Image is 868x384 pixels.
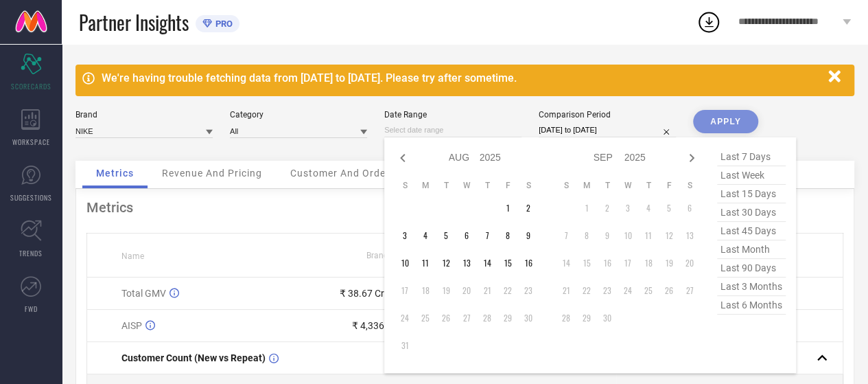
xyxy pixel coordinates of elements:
td: Fri Aug 08 2025 [497,225,518,246]
span: SUGGESTIONS [10,192,52,203]
th: Monday [415,180,436,191]
span: last 30 days [717,203,786,222]
span: FWD [25,304,38,314]
div: Metrics [86,199,843,216]
td: Fri Aug 29 2025 [497,308,518,328]
th: Sunday [395,180,415,191]
td: Sat Aug 30 2025 [518,308,539,328]
td: Fri Sep 19 2025 [659,253,679,273]
div: Brand [75,110,213,120]
td: Tue Sep 30 2025 [597,308,618,328]
div: Previous month [395,150,411,166]
td: Mon Aug 25 2025 [415,308,436,328]
td: Sun Sep 28 2025 [556,308,576,328]
td: Sat Aug 16 2025 [518,253,539,273]
td: Fri Aug 15 2025 [497,253,518,273]
span: Brand Value [366,251,412,260]
span: Metrics [96,168,134,179]
th: Thursday [477,180,497,191]
td: Wed Aug 13 2025 [456,253,477,273]
span: PRO [212,19,233,29]
td: Thu Aug 28 2025 [477,308,497,328]
td: Tue Sep 23 2025 [597,280,618,301]
th: Friday [497,180,518,191]
td: Thu Sep 11 2025 [638,225,659,246]
td: Wed Sep 10 2025 [618,225,638,246]
td: Mon Sep 08 2025 [576,225,597,246]
td: Thu Aug 14 2025 [477,253,497,273]
span: AISP [121,320,142,331]
span: Customer Count (New vs Repeat) [121,352,266,363]
td: Mon Aug 11 2025 [415,253,436,273]
td: Thu Sep 04 2025 [638,198,659,218]
input: Select date range [384,123,521,137]
td: Wed Aug 06 2025 [456,225,477,246]
input: Select comparison period [539,123,676,137]
td: Sun Sep 14 2025 [556,253,576,273]
td: Sat Sep 13 2025 [679,225,700,246]
td: Mon Aug 04 2025 [415,225,436,246]
td: Tue Aug 26 2025 [436,308,456,328]
td: Sun Sep 21 2025 [556,280,576,301]
div: ₹ 4,336 [352,320,384,331]
span: WORKSPACE [12,137,50,147]
td: Wed Aug 20 2025 [456,280,477,301]
td: Fri Sep 26 2025 [659,280,679,301]
td: Tue Sep 02 2025 [597,198,618,218]
td: Tue Aug 19 2025 [436,280,456,301]
td: Mon Sep 15 2025 [576,253,597,273]
td: Sat Sep 27 2025 [679,280,700,301]
th: Friday [659,180,679,191]
td: Mon Sep 01 2025 [576,198,597,218]
td: Sat Aug 09 2025 [518,225,539,246]
div: Next month [683,150,700,166]
div: Comparison Period [539,110,676,120]
span: last 3 months [717,278,786,296]
th: Thursday [638,180,659,191]
th: Saturday [679,180,700,191]
td: Sat Sep 06 2025 [679,198,700,218]
td: Sun Sep 07 2025 [556,225,576,246]
div: Open download list [696,10,721,34]
th: Wednesday [456,180,477,191]
div: We're having trouble fetching data from [DATE] to [DATE]. Please try after sometime. [102,71,821,84]
th: Saturday [518,180,539,191]
span: last 6 months [717,296,786,315]
td: Fri Sep 05 2025 [659,198,679,218]
span: SCORECARDS [11,81,51,91]
td: Fri Aug 01 2025 [497,198,518,218]
span: TRENDS [19,248,43,258]
td: Sat Sep 20 2025 [679,253,700,273]
td: Sun Aug 31 2025 [395,335,415,356]
td: Mon Sep 29 2025 [576,308,597,328]
td: Sun Aug 17 2025 [395,280,415,301]
td: Thu Aug 07 2025 [477,225,497,246]
td: Sun Aug 10 2025 [395,253,415,273]
td: Thu Aug 21 2025 [477,280,497,301]
div: ₹ 38.67 Cr [340,288,384,299]
span: last 15 days [717,185,786,203]
td: Sat Aug 23 2025 [518,280,539,301]
span: last 45 days [717,222,786,240]
td: Tue Aug 12 2025 [436,253,456,273]
td: Wed Sep 03 2025 [618,198,638,218]
td: Thu Sep 25 2025 [638,280,659,301]
td: Wed Sep 24 2025 [618,280,638,301]
td: Wed Sep 17 2025 [618,253,638,273]
span: Revenue And Pricing [162,168,262,179]
span: last 90 days [717,259,786,278]
span: Partner Insights [79,8,189,36]
td: Mon Sep 22 2025 [576,280,597,301]
td: Fri Aug 22 2025 [497,280,518,301]
span: last week [717,166,786,185]
td: Sun Aug 24 2025 [395,308,415,328]
div: Date Range [384,110,521,120]
td: Mon Aug 18 2025 [415,280,436,301]
td: Tue Sep 16 2025 [597,253,618,273]
div: Category [230,110,367,120]
td: Tue Aug 05 2025 [436,225,456,246]
span: Customer And Orders [290,168,395,179]
td: Sat Aug 02 2025 [518,198,539,218]
span: Total GMV [121,288,166,299]
th: Wednesday [618,180,638,191]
